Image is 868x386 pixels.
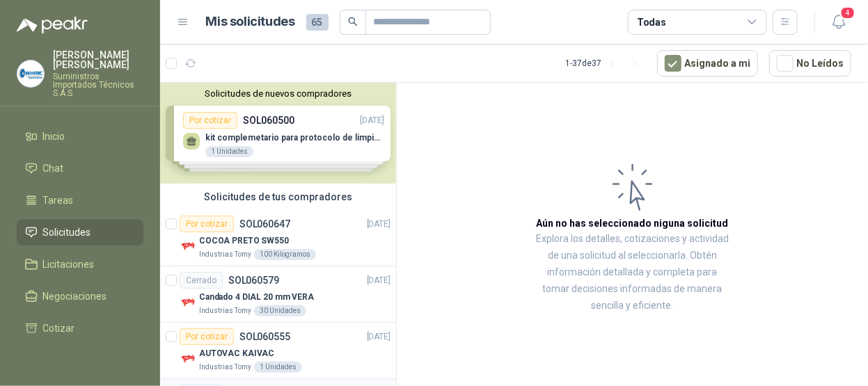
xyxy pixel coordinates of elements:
button: 4 [826,10,851,35]
a: Por cotizarSOL060555[DATE] Company LogoAUTOVAC KAIVACIndustrias Tomy1 Unidades [160,323,396,379]
a: Por cotizarSOL060647[DATE] Company LogoCOCOA PRETO SW550Industrias Tomy100 Kilogramos [160,210,396,266]
p: SOL060579 [228,275,279,285]
p: [DATE] [367,274,390,287]
img: Company Logo [17,61,44,87]
button: Asignado a mi [657,50,758,77]
span: Solicitudes [43,225,91,240]
p: [PERSON_NAME] [PERSON_NAME] [53,50,143,70]
p: Explora los detalles, cotizaciones y actividad de una solicitud al seleccionarla. Obtén informaci... [536,231,729,314]
a: CerradoSOL060579[DATE] Company LogoCandado 4 DIAL 20 mm VERAIndustrias Tomy30 Unidades [160,266,396,323]
span: Negociaciones [43,289,107,304]
p: SOL060647 [239,219,290,229]
span: 65 [306,14,329,31]
span: 4 [840,6,855,19]
a: Chat [17,155,143,182]
div: Solicitudes de tus compradores [160,184,396,210]
p: SOL060555 [239,332,290,341]
img: Company Logo [180,294,196,311]
h1: Mis solicitudes [206,12,295,32]
p: [DATE] [367,218,390,231]
a: Inicio [17,123,143,150]
span: search [348,17,358,26]
h3: Aún no has seleccionado niguna solicitud [537,216,729,231]
p: Industrias Tomy [199,305,251,316]
span: Licitaciones [43,257,95,272]
p: Candado 4 DIAL 20 mm VERA [199,291,314,304]
a: Licitaciones [17,251,143,278]
p: Industrias Tomy [199,362,251,373]
a: Negociaciones [17,283,143,309]
p: [DATE] [367,330,390,344]
div: 1 - 37 de 37 [565,52,646,74]
p: COCOA PRETO SW550 [199,234,289,248]
div: Cerrado [180,272,223,289]
a: Cotizar [17,315,143,341]
button: Solicitudes de nuevos compradores [166,88,390,99]
button: No Leídos [769,50,851,77]
div: 100 Kilogramos [254,249,316,260]
span: Tareas [43,193,74,208]
div: 30 Unidades [254,305,306,316]
span: Inicio [43,129,65,144]
img: Logo peakr [17,17,88,33]
p: Suministros Importados Técnicos S.A.S [53,72,143,97]
span: Cotizar [43,321,75,336]
p: AUTOVAC KAIVAC [199,347,274,360]
p: Industrias Tomy [199,249,251,260]
div: Por cotizar [180,216,234,232]
span: Chat [43,161,64,176]
div: Todas [637,15,666,30]
img: Company Logo [180,238,196,255]
img: Company Logo [180,351,196,367]
div: Por cotizar [180,328,234,345]
div: Solicitudes de nuevos compradoresPor cotizarSOL060500[DATE] kit complemetario para protocolo de l... [160,83,396,184]
a: Solicitudes [17,219,143,246]
a: Tareas [17,187,143,214]
div: 1 Unidades [254,362,302,373]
